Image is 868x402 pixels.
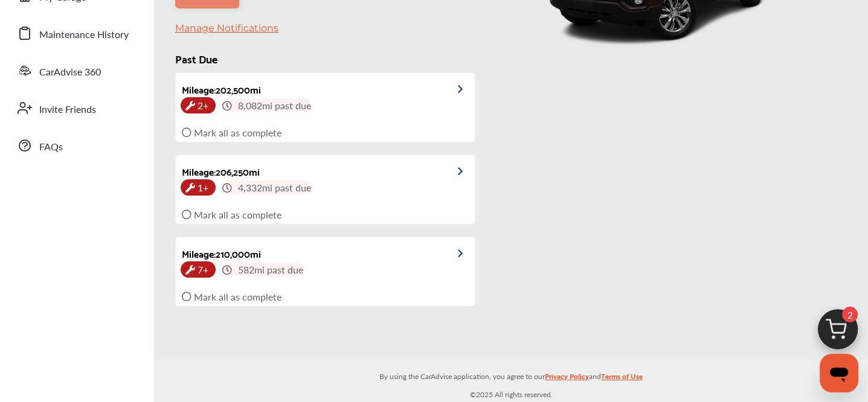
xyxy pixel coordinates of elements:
a: Maintenance History [11,18,142,49]
span: Mark all as complete [194,208,281,222]
span: 8,082 mi past due [236,98,311,112]
a: Mileage:210,000mi7+ 582mi past due [176,237,475,287]
div: Mileage : 202,500 mi [176,73,261,97]
span: 4,332 mi past due [236,180,311,194]
div: Mileage : 210,000 mi [176,237,261,261]
iframe: Button to launch messaging window [820,354,858,392]
img: cart_icon.3d0951e8.svg [809,304,867,362]
a: Privacy Policy [545,369,589,388]
a: Mileage:206,250mi1+ 4,332mi past due [176,155,475,205]
a: CarAdvise 360 [11,55,142,86]
img: grCAAAAAElFTkSuQmCC [458,85,475,94]
span: FAQs [39,139,63,155]
span: Mark all as complete [194,126,281,139]
a: Mileage:202,500mi2+ 8,082mi past due [176,73,475,123]
span: Invite Friends [39,102,96,118]
img: grCAAAAAElFTkSuQmCC [458,167,475,176]
span: Mark all as complete [194,290,281,304]
p: By using the CarAdvise application, you agree to our and [154,369,868,382]
a: FAQs [11,130,142,161]
span: CarAdvise 360 [39,65,101,80]
span: 582 mi past due [236,263,303,276]
a: Invite Friends [11,92,142,124]
span: Maintenance History [39,27,129,43]
div: Mileage : 206,250 mi [176,155,260,179]
span: 2 [842,307,858,322]
span: 1+ [195,178,211,197]
span: 2+ [195,96,211,115]
span: 7+ [195,260,211,279]
a: Terms of Use [601,369,643,388]
a: Manage Notifications [175,22,278,34]
span: Currently Due [175,318,241,337]
img: grCAAAAAElFTkSuQmCC [458,249,475,258]
span: Past Due [175,49,217,68]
